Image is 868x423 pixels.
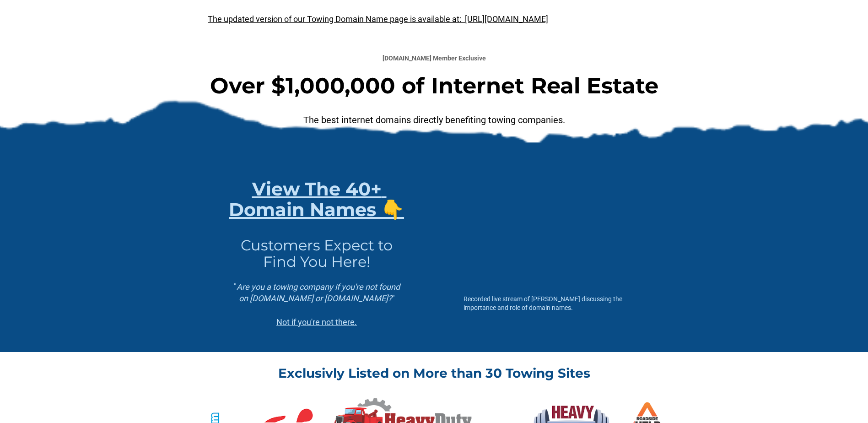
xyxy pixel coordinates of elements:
em: Are you a towing company if you're not found on [DOMAIN_NAME] or [DOMAIN_NAME]? [237,282,402,303]
span: " " [234,282,402,303]
u: Not if you're not there. [276,317,357,327]
a: View The 40+ Domain Names 👇 [229,178,404,221]
strong: [DOMAIN_NAME] Member Exclusive [383,54,486,62]
strong: Exclusivly Listed on More than 30 Towing Sites [278,365,590,381]
span: Customers Expect to Find You Here! [241,236,396,271]
p: The best internet domains directly benefiting towing companies. [208,113,660,141]
span: Recorded live stream of [PERSON_NAME] discussing the importance and role of domain names. [464,295,624,311]
h1: Over $1,000,000 of Internet Real Estate [208,72,660,113]
iframe: Drew Live - Domains Names and How They Matter To Towing.com Members [464,179,639,277]
a: The updated version of our Towing Domain Name page is available at: [URL][DOMAIN_NAME] [208,14,548,24]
